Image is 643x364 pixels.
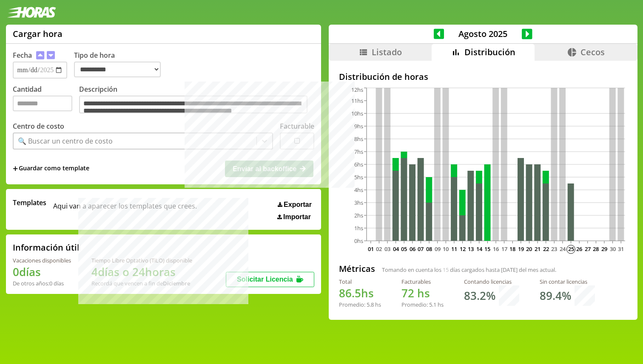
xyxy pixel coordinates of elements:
text: 15 [484,245,490,253]
text: 14 [476,245,482,253]
span: 5.1 [429,301,436,308]
text: 06 [409,245,415,253]
text: 18 [509,245,515,253]
text: 11 [451,245,457,253]
button: Exportar [275,200,314,209]
text: 07 [418,245,424,253]
text: 05 [401,245,407,253]
h1: hs [401,285,444,301]
div: Recordá que vencen a fin de [91,279,192,287]
label: Descripción [79,85,314,116]
text: 22 [543,245,549,253]
h1: 4 días o 24 horas [91,264,192,279]
text: 01 [367,245,373,253]
text: 25 [568,245,574,253]
span: Aqui van a aparecer los templates que crees. [53,198,197,221]
textarea: Descripción [79,96,307,113]
div: Tiempo Libre Optativo (TiLO) disponible [91,257,192,264]
span: Agosto 2025 [444,28,522,40]
b: Diciembre [163,279,190,287]
text: 30 [609,245,615,253]
span: 72 [401,285,414,301]
div: Total [339,278,381,285]
div: Contando licencias [464,278,519,285]
div: De otros años: 0 días [13,279,71,287]
tspan: 11hs [351,97,363,104]
span: Listado [372,46,402,58]
div: 🔍 Buscar un centro de costo [18,136,113,146]
span: 15 [443,266,449,274]
div: Promedio: hs [339,301,381,308]
text: 02 [376,245,382,253]
span: 5.8 [367,301,374,308]
text: 24 [559,245,566,253]
span: 86.5 [339,285,361,301]
span: Solicitar Licencia [237,276,293,283]
tspan: 12hs [351,86,363,93]
div: Facturables [401,278,444,285]
text: 08 [426,245,432,253]
tspan: 4hs [354,186,363,194]
text: 20 [526,245,532,253]
tspan: 2hs [354,212,363,219]
span: Tomando en cuenta los días cargados hasta [DATE] del mes actual. [382,266,556,274]
div: Sin contar licencias [540,278,595,285]
text: 04 [393,245,399,253]
text: 16 [493,245,499,253]
label: Fecha [13,51,32,60]
button: Solicitar Licencia [226,272,314,287]
label: Cantidad [13,85,79,116]
tspan: 5hs [354,173,363,181]
tspan: 6hs [354,161,363,168]
text: 23 [551,245,557,253]
text: 03 [384,245,390,253]
text: 26 [576,245,582,253]
text: 21 [535,245,541,253]
text: 29 [601,245,607,253]
select: Tipo de hora [74,62,161,77]
label: Centro de costo [13,121,64,131]
tspan: 8hs [354,135,363,143]
text: 17 [501,245,507,253]
h1: 89.4 % [540,288,571,303]
span: Importar [283,213,311,221]
text: 09 [434,245,440,253]
tspan: 3hs [354,199,363,206]
tspan: 10hs [351,110,363,117]
text: 19 [518,245,524,253]
tspan: 1hs [354,224,363,232]
h2: Distribución de horas [339,71,627,82]
span: Distribución [464,46,515,58]
label: Facturable [280,121,314,131]
div: Promedio: hs [401,301,444,308]
h1: 0 días [13,264,71,279]
text: 27 [584,245,590,253]
h1: hs [339,285,381,301]
h1: 83.2 % [464,288,495,303]
img: logotipo [7,7,56,18]
text: 31 [618,245,624,253]
text: 13 [468,245,474,253]
span: + [13,164,18,173]
span: +Guardar como template [13,164,89,173]
tspan: 0hs [354,237,363,245]
text: 10 [443,245,449,253]
h2: Métricas [339,263,375,274]
text: 28 [593,245,599,253]
h2: Información útil [13,242,80,253]
tspan: 7hs [354,148,363,155]
div: Vacaciones disponibles [13,257,71,264]
span: Exportar [284,201,312,209]
h1: Cargar hora [13,28,63,40]
text: 12 [459,245,465,253]
label: Tipo de hora [74,51,168,79]
span: Templates [13,198,46,207]
span: Cecos [580,46,605,58]
tspan: 9hs [354,122,363,130]
input: Cantidad [13,96,72,111]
